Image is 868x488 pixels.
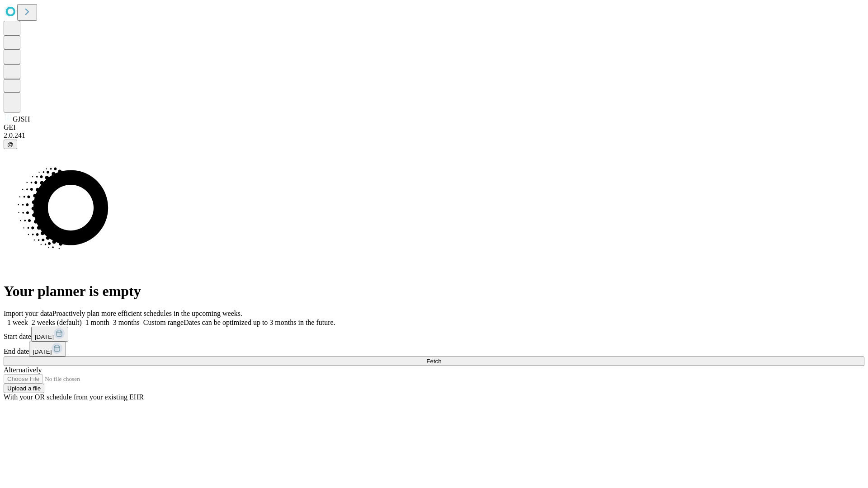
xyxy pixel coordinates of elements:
div: End date [4,342,864,357]
span: 3 months [113,319,140,326]
span: [DATE] [35,333,54,340]
span: With your OR schedule from your existing EHR [4,393,144,401]
div: Start date [4,327,864,342]
button: @ [4,140,17,149]
button: Upload a file [4,384,44,393]
span: Proactively plan more efficient schedules in the upcoming weeks. [52,310,242,317]
div: GEI [4,123,864,131]
span: Custom range [143,319,184,326]
span: 1 month [85,319,109,326]
span: GJSH [13,115,30,123]
div: 2.0.241 [4,131,864,140]
span: @ [7,141,14,148]
h1: Your planner is empty [4,283,864,300]
button: [DATE] [31,327,68,342]
span: Dates can be optimized up to 3 months in the future. [184,319,335,326]
span: Alternatively [4,366,42,374]
span: 2 weeks (default) [32,319,82,326]
button: Fetch [4,357,864,366]
span: Fetch [426,358,441,365]
span: Import your data [4,310,52,317]
span: 1 week [7,319,28,326]
button: [DATE] [29,342,66,357]
span: [DATE] [33,348,52,355]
